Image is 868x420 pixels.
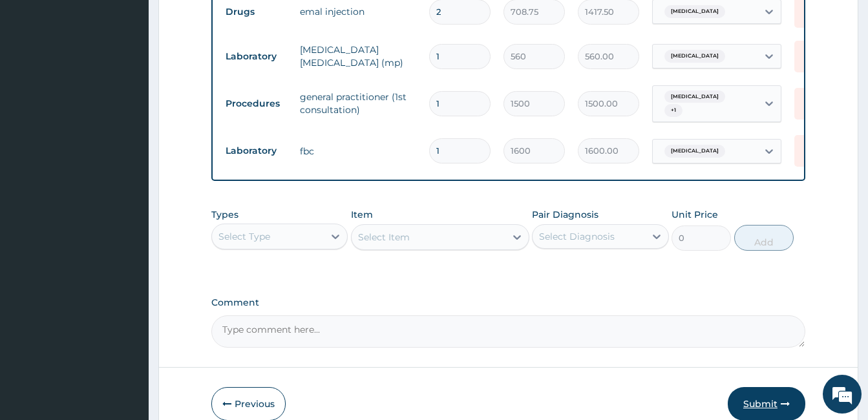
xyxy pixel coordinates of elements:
[24,65,52,97] img: d_794563401_company_1708531726252_794563401
[532,208,598,221] label: Pair Diagnosis
[293,138,423,164] td: fbc
[67,72,217,89] div: Chat with us now
[212,6,243,37] div: Minimize live chat window
[672,208,718,221] label: Unit Price
[75,127,178,258] span: We're online!
[293,84,423,123] td: general practitioner (1st consultation)
[219,92,293,116] td: Procedures
[351,208,373,221] label: Item
[734,225,794,251] button: Add
[6,282,246,327] textarea: Type your message and hit 'Enter'
[539,230,615,243] div: Select Diagnosis
[293,37,423,76] td: [MEDICAL_DATA] [MEDICAL_DATA] (mp)
[664,90,725,103] span: [MEDICAL_DATA]
[211,209,238,220] label: Types
[218,230,270,243] div: Select Type
[219,139,293,163] td: Laboratory
[664,145,725,158] span: [MEDICAL_DATA]
[211,297,805,308] label: Comment
[664,50,725,63] span: [MEDICAL_DATA]
[664,104,683,117] span: + 1
[219,45,293,68] td: Laboratory
[664,5,725,18] span: [MEDICAL_DATA]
